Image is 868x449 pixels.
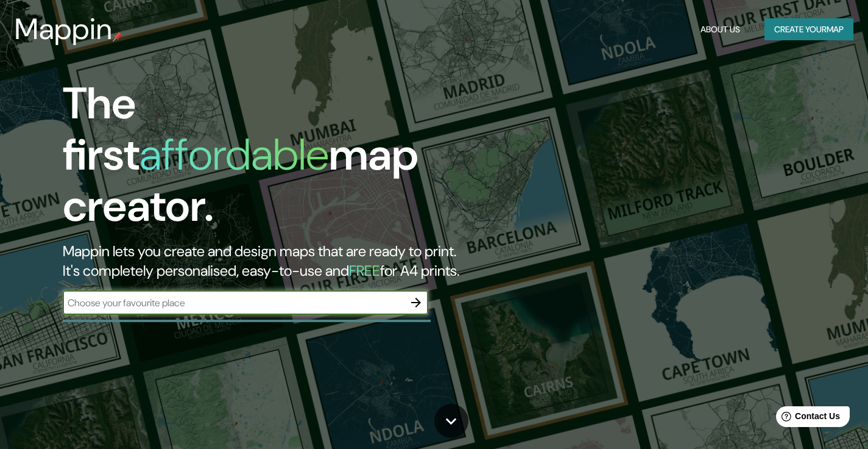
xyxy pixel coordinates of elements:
[760,401,855,436] iframe: Help widget launcher
[113,32,122,41] img: mappin-pin
[764,18,853,41] button: Create yourmap
[349,261,380,280] h5: FREE
[63,242,497,281] h2: Mappin lets you create and design maps that are ready to print. It's completely personalised, eas...
[15,12,113,46] h3: Mappin
[139,126,329,183] h1: affordable
[696,18,745,41] button: About Us
[63,78,497,242] h1: The first map creator.
[63,296,404,310] input: Choose your favourite place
